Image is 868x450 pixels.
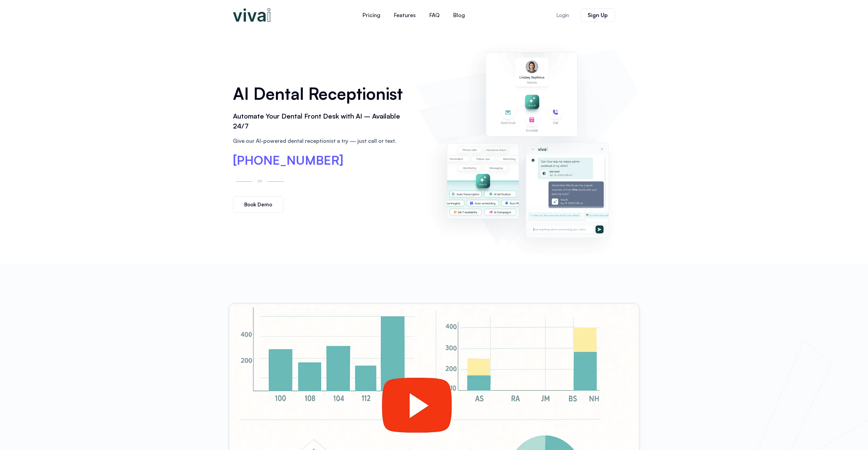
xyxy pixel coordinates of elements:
span: Sign Up [588,12,608,18]
a: Pricing [356,7,387,23]
a: Login [548,9,577,22]
p: or [256,177,264,185]
a: Blog [446,7,472,23]
a: Book Demo [233,196,283,213]
span: Login [556,13,569,18]
nav: Menu [315,7,513,23]
img: AI dental receptionist dashboard – virtual receptionist dental office [419,37,635,258]
p: Give our AI-powered dental receptionist a try — just call or text. [233,137,409,145]
span: Book Demo [244,202,272,207]
h2: Automate Your Dental Front Desk with AI – Available 24/7 [233,111,409,131]
a: FAQ [423,7,446,23]
a: [PHONE_NUMBER] [233,154,343,166]
a: Sign Up [580,8,615,22]
a: Features [387,7,423,23]
h1: AI Dental Receptionist [233,82,409,106]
